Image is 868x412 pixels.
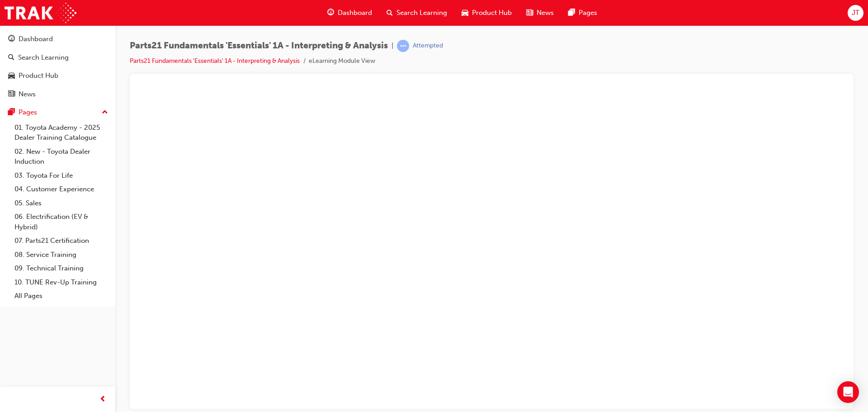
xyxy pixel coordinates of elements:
[8,72,15,80] span: car-icon
[379,4,454,22] a: search-iconSearch Learning
[4,31,112,47] a: Dashboard
[11,248,112,262] a: 08. Service Training
[11,196,112,210] a: 05. Sales
[309,56,375,66] li: eLearning Module View
[472,8,512,18] span: Product Hub
[387,7,393,19] span: search-icon
[848,5,863,21] button: JT
[526,7,533,19] span: news-icon
[11,169,112,183] a: 03. Toyota For Life
[4,86,112,103] a: News
[19,89,36,99] div: News
[102,107,108,118] span: up-icon
[837,381,859,403] div: Open Intercom Messenger
[519,4,561,22] a: news-iconNews
[320,4,379,22] a: guage-iconDashboard
[19,34,53,44] div: Dashboard
[19,71,58,81] div: Product Hub
[11,261,112,275] a: 09. Technical Training
[130,41,388,51] span: Parts21 Fundamentals 'Essentials' 1A - Interpreting & Analysis
[454,4,519,22] a: car-iconProduct Hub
[338,8,372,18] span: Dashboard
[4,67,112,84] a: Product Hub
[561,4,604,22] a: pages-iconPages
[397,40,409,52] span: learningRecordVerb_ATTEMPT-icon
[4,49,112,66] a: Search Learning
[99,394,106,405] span: prev-icon
[568,7,575,19] span: pages-icon
[11,289,112,303] a: All Pages
[11,145,112,169] a: 02. New - Toyota Dealer Induction
[11,121,112,145] a: 01. Toyota Academy - 2025 Dealer Training Catalogue
[4,104,112,121] button: Pages
[11,275,112,289] a: 10. TUNE Rev-Up Training
[396,8,447,18] span: Search Learning
[11,234,112,248] a: 07. Parts21 Certification
[18,52,69,63] div: Search Learning
[327,7,334,19] span: guage-icon
[130,57,300,65] a: Parts21 Fundamentals 'Essentials' 1A - Interpreting & Analysis
[392,41,393,51] span: |
[11,182,112,196] a: 04. Customer Experience
[8,54,14,62] span: search-icon
[413,42,443,50] div: Attempted
[462,7,468,19] span: car-icon
[8,35,15,43] span: guage-icon
[8,90,15,99] span: news-icon
[11,210,112,234] a: 06. Electrification (EV & Hybrid)
[579,8,597,18] span: Pages
[5,3,76,23] img: Trak
[852,8,859,18] span: JT
[4,29,112,104] button: DashboardSearch LearningProduct HubNews
[537,8,554,18] span: News
[19,107,37,118] div: Pages
[8,109,15,117] span: pages-icon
